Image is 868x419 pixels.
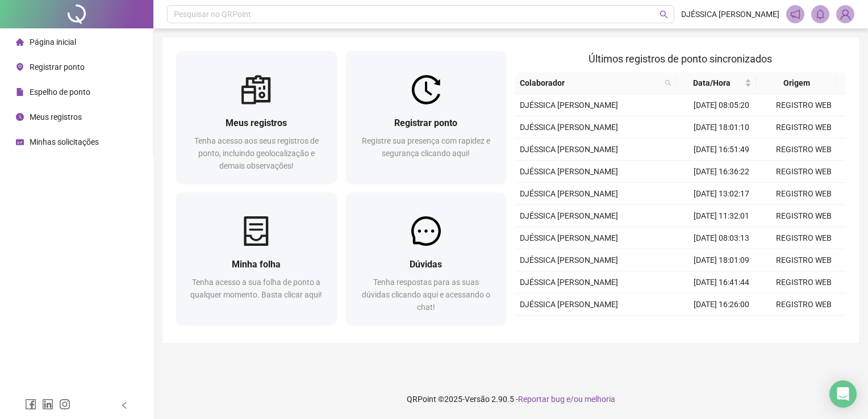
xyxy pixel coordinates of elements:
span: notification [790,9,800,19]
img: 89357 [837,6,854,23]
span: search [662,74,674,91]
td: [DATE] 18:01:10 [681,116,763,139]
span: clock-circle [16,113,24,121]
span: DJÉSSICA [PERSON_NAME] [520,233,618,242]
td: [DATE] 13:00:52 [681,316,763,338]
td: [DATE] 08:03:13 [681,227,763,249]
span: search [660,10,668,19]
td: REGISTRO WEB [763,316,845,338]
span: Registrar ponto [394,118,457,128]
span: DJÉSSICA [PERSON_NAME] [520,255,618,265]
td: [DATE] 16:26:00 [681,294,763,316]
a: DúvidasTenha respostas para as suas dúvidas clicando aqui e acessando o chat! [346,192,507,325]
td: REGISTRO WEB [763,183,845,205]
span: Colaborador [520,77,660,89]
span: home [16,38,24,46]
td: [DATE] 16:51:49 [681,139,763,161]
span: Dúvidas [410,259,442,270]
td: REGISTRO WEB [763,205,845,227]
span: Últimos registros de ponto sincronizados [589,53,772,65]
span: DJÉSSICA [PERSON_NAME] [520,100,618,110]
a: Minha folhaTenha acesso a sua folha de ponto a qualquer momento. Basta clicar aqui! [176,192,337,325]
td: REGISTRO WEB [763,249,845,271]
th: Data/Hora [676,72,756,94]
th: Origem [756,72,836,94]
span: Reportar bug e/ou melhoria [518,395,615,404]
td: REGISTRO WEB [763,161,845,183]
td: REGISTRO WEB [763,227,845,249]
span: DJÉSSICA [PERSON_NAME] [520,167,618,176]
td: REGISTRO WEB [763,116,845,139]
span: Tenha acesso aos seus registros de ponto, incluindo geolocalização e demais observações! [194,136,319,170]
span: Registrar ponto [30,62,85,72]
span: environment [16,63,24,71]
span: DJÉSSICA [PERSON_NAME] [520,300,618,309]
span: DJÉSSICA [PERSON_NAME] [681,8,779,20]
span: Registre sua presença com rapidez e segurança clicando aqui! [362,136,490,158]
td: REGISTRO WEB [763,139,845,161]
span: linkedin [42,399,53,410]
div: Open Intercom Messenger [829,380,857,408]
span: Meus registros [30,112,82,121]
span: Versão [465,395,490,404]
footer: QRPoint © 2025 - 2.90.5 - [153,379,868,419]
span: schedule [16,138,24,146]
span: Meus registros [226,118,287,128]
span: search [665,79,671,86]
span: left [120,401,128,409]
td: [DATE] 11:32:01 [681,205,763,227]
span: file [16,88,24,96]
td: [DATE] 18:01:09 [681,249,763,271]
td: [DATE] 08:05:20 [681,94,763,116]
span: DJÉSSICA [PERSON_NAME] [520,189,618,198]
a: Meus registrosTenha acesso aos seus registros de ponto, incluindo geolocalização e demais observa... [176,51,337,183]
td: [DATE] 16:36:22 [681,161,763,183]
span: Minhas solicitações [30,137,99,146]
span: Minha folha [232,259,281,270]
td: REGISTRO WEB [763,271,845,294]
a: Registrar pontoRegistre sua presença com rapidez e segurança clicando aqui! [346,51,507,183]
td: REGISTRO WEB [763,94,845,116]
span: bell [815,9,825,19]
td: [DATE] 16:41:44 [681,271,763,294]
span: Data/Hora [681,77,742,89]
td: REGISTRO WEB [763,294,845,316]
span: facebook [25,399,36,410]
span: DJÉSSICA [PERSON_NAME] [520,145,618,154]
span: Tenha respostas para as suas dúvidas clicando aqui e acessando o chat! [362,278,490,312]
span: DJÉSSICA [PERSON_NAME] [520,211,618,220]
span: DJÉSSICA [PERSON_NAME] [520,278,618,287]
td: [DATE] 13:02:17 [681,183,763,205]
span: Espelho de ponto [30,87,90,97]
span: Tenha acesso a sua folha de ponto a qualquer momento. Basta clicar aqui! [190,278,322,299]
span: DJÉSSICA [PERSON_NAME] [520,123,618,132]
span: instagram [59,399,70,410]
span: Página inicial [30,37,76,47]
